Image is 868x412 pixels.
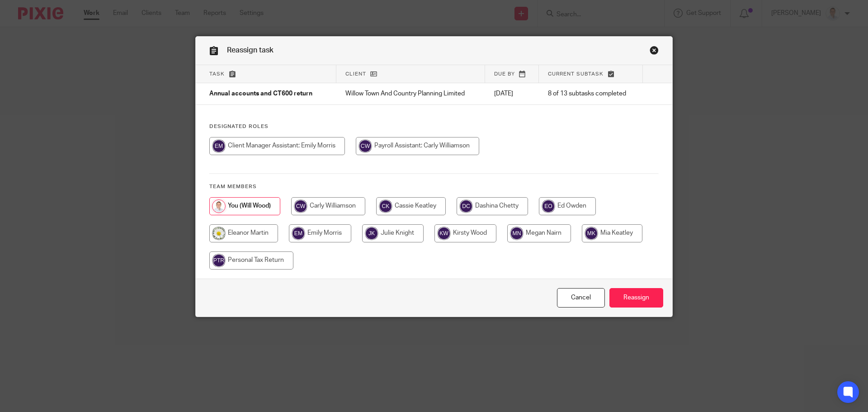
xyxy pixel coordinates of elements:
[209,91,312,97] span: Annual accounts and CT600 return
[209,183,659,190] h4: Team members
[345,89,476,98] p: Willow Town And Country Planning Limited
[494,71,515,76] span: Due by
[494,89,530,98] p: [DATE]
[345,71,366,76] span: Client
[557,288,605,308] a: Close this dialog window
[209,71,225,76] span: Task
[650,46,659,58] a: Close this dialog window
[548,71,604,76] span: Current subtask
[209,123,659,130] h4: Designated Roles
[539,83,643,105] td: 8 of 13 subtasks completed
[227,47,274,54] span: Reassign task
[609,288,663,308] input: Reassign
